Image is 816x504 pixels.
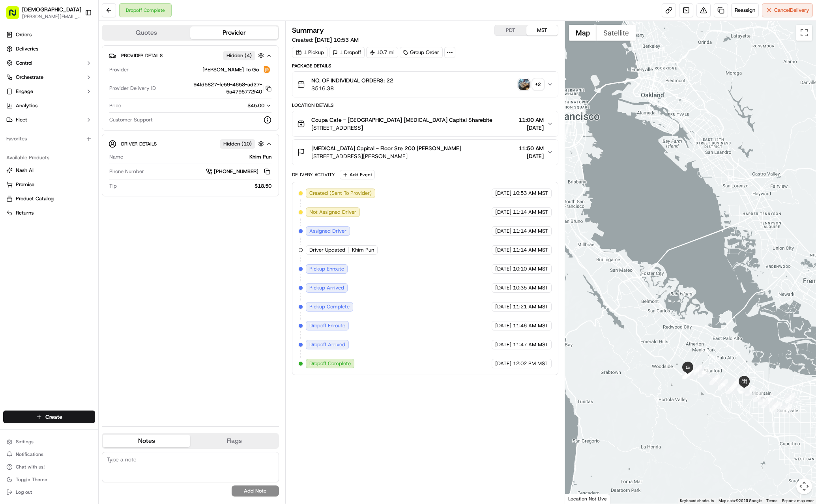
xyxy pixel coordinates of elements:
[513,190,548,197] span: 10:53 AM MST
[495,25,526,35] button: PDT
[699,367,709,377] div: 28
[311,84,393,92] span: $516.38
[75,114,127,122] span: API Documentation
[309,190,372,197] span: Created (Sent To Provider)
[796,478,812,494] button: Map camera controls
[16,116,27,123] span: Fleet
[567,493,593,504] img: Google
[782,404,792,414] div: 3
[526,25,558,35] button: MST
[16,60,32,67] span: Control
[513,360,548,367] span: 12:02 PM MST
[3,436,95,447] button: Settings
[27,83,100,90] div: We're available if you need us!
[680,498,714,504] button: Keyboard shortcuts
[735,7,755,14] span: Reassign
[3,449,95,460] button: Notifications
[309,246,345,254] span: Driver Updated
[762,398,772,408] div: 6
[513,228,548,235] span: 11:14 AM MST
[16,489,32,495] span: Log out
[109,168,144,175] span: Phone Number
[3,71,95,84] button: Orchestrate
[726,384,737,394] div: 25
[202,102,271,109] button: $45.00
[45,413,62,421] span: Create
[159,81,271,95] button: 94fd5827-fe59-4658-ad27-5a4795772f40
[120,183,271,190] div: $18.50
[8,8,24,24] img: Nash
[311,77,393,84] span: NO. OF INDIVIDUAL ORDERS: 22
[16,209,34,217] span: Returns
[758,395,768,405] div: 7
[513,322,548,329] span: 11:46 AM MST
[567,493,593,504] a: Open this area in Google Maps (opens a new window)
[311,152,461,160] span: [STREET_ADDRESS][PERSON_NAME]
[518,116,544,124] span: 11:00 AM
[292,172,335,178] div: Delivery Activity
[220,139,266,149] button: Hidden (10)
[682,369,692,379] div: 31
[134,78,144,87] button: Start new chat
[495,284,511,291] span: [DATE]
[16,451,43,457] span: Notifications
[3,207,95,219] button: Returns
[3,461,95,472] button: Chat with us!
[16,45,38,52] span: Deliveries
[16,195,54,202] span: Product Catalog
[247,102,264,109] span: $45.00
[518,124,544,132] span: [DATE]
[3,85,95,98] button: Engage
[311,124,492,132] span: [STREET_ADDRESS]
[340,170,375,179] button: Add Event
[21,51,142,59] input: Got a question? Start typing here...
[513,303,548,310] span: 11:21 AM MST
[109,116,153,123] span: Customer Support
[16,167,34,174] span: Nash AI
[16,439,34,445] span: Settings
[5,111,64,125] a: 📗Knowledge Base
[731,3,759,17] button: Reassign
[513,246,548,254] span: 11:14 AM MST
[3,28,95,41] a: Orders
[309,284,344,291] span: Pickup Arrived
[79,134,95,140] span: Pylon
[56,133,95,140] a: Powered byPylon
[67,115,73,121] div: 💻
[719,498,762,503] span: Map data ©2025 Google
[292,27,324,34] h3: Summary
[597,25,636,41] button: Show satellite imagery
[309,209,356,216] span: Not Assigned Driver
[6,195,92,202] a: Product Catalog
[518,79,530,90] img: photo_proof_of_pickup image
[3,57,95,69] button: Control
[3,151,95,164] div: Available Products
[495,246,511,254] span: [DATE]
[400,47,443,58] div: Group Order
[292,102,558,108] div: Location Details
[22,13,81,20] button: [PERSON_NAME][EMAIL_ADDRESS][DOMAIN_NAME]
[513,341,548,348] span: 11:47 AM MST
[315,36,359,43] span: [DATE] 10:53 AM
[6,167,92,174] a: Nash AI
[309,360,351,367] span: Dropoff Complete
[745,386,755,396] div: 9
[16,181,34,188] span: Promise
[495,190,511,197] span: [DATE]
[16,74,43,81] span: Orchestrate
[8,115,14,121] div: 📗
[3,192,95,205] button: Product Catalog
[766,498,777,503] a: Terms (opens in new tab)
[518,152,544,160] span: [DATE]
[3,164,95,177] button: Nash AI
[782,498,814,503] a: Report a map error
[366,47,398,58] div: 10.7 mi
[109,137,272,150] button: Driver DetailsHidden (10)
[16,114,60,122] span: Knowledge Base
[495,228,511,235] span: [DATE]
[3,3,82,22] button: [DEMOGRAPHIC_DATA][PERSON_NAME][EMAIL_ADDRESS][DOMAIN_NAME]
[262,65,271,75] img: ddtg_logo_v2.png
[3,474,95,485] button: Toggle Theme
[109,66,129,73] span: Provider
[16,102,37,109] span: Analytics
